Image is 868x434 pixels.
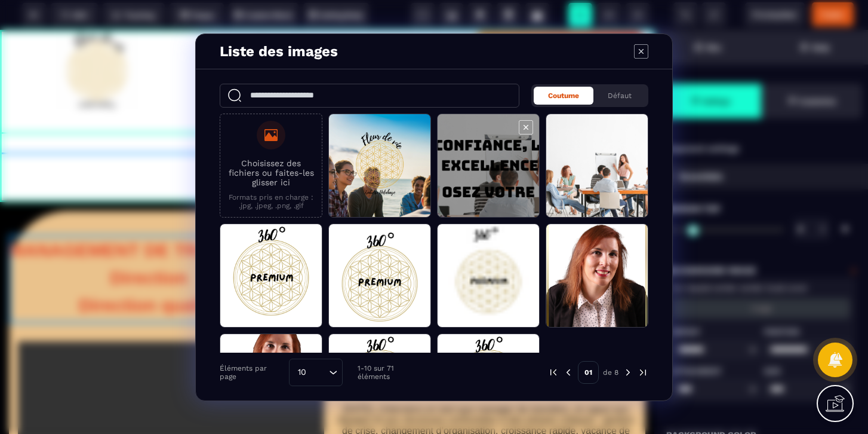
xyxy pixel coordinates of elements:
p: Formats pris en charge : .jpg, .jpeg, .png, .gif [226,193,316,210]
span: Défaut [608,91,632,100]
img: next [638,367,648,378]
p: Éléments par page [220,364,283,381]
input: Search for option [310,366,326,379]
img: prev [563,367,574,378]
p: de 8 [603,368,618,377]
span: Coutume [548,91,579,100]
a: 360° pour cadre [283,9,351,19]
p: Choisissez des fichiers ou faites-les glisser ici [226,158,316,187]
img: next [623,367,633,378]
b: MANAGEMENT DE TRANSITION Direction Direction qualité [9,210,288,285]
h4: Liste des images [220,43,338,60]
span: 10 [294,366,310,379]
img: prev [548,367,559,378]
p: 1-10 sur 71 éléments [358,364,425,381]
h3: Offre : [254,6,392,23]
div: Search for option [289,359,343,386]
p: 01 [578,361,599,384]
